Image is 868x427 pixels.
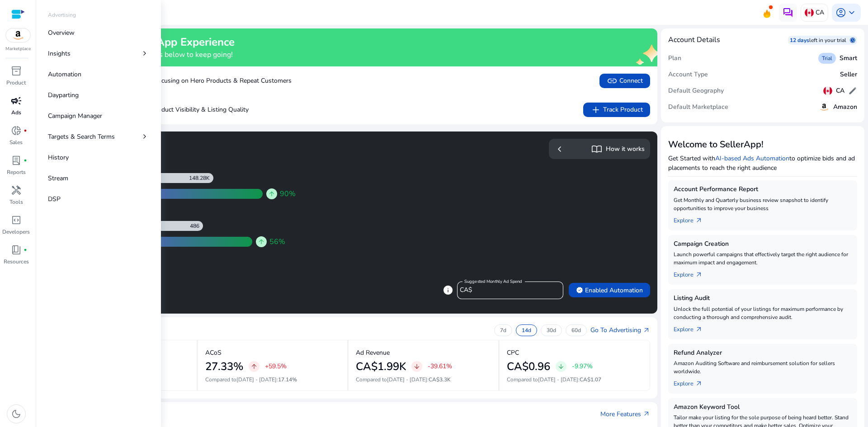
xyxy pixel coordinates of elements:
[189,174,213,182] div: 148.28K
[674,375,710,388] a: Explorearrow_outward
[599,74,650,88] button: linkConnect
[695,217,703,224] span: arrow_outward
[547,327,556,334] p: 30d
[695,380,703,387] span: arrow_outward
[583,103,650,117] button: addTrack Product
[356,375,491,384] p: Compared to :
[848,86,857,95] span: edit
[268,190,275,197] span: arrow_upward
[674,212,710,225] a: Explorearrow_outward
[48,153,69,162] p: History
[674,196,852,212] p: Get Monthly and Quarterly business review snapshot to identify opportunities to improve your busi...
[674,186,852,193] h5: Account Performance Report
[507,360,550,373] h2: CA$0.96
[278,376,297,383] span: 17.14%
[823,86,832,95] img: ca.svg
[557,363,565,370] span: arrow_downward
[790,37,809,44] p: 12 days
[819,102,830,113] img: amazon.svg
[507,375,643,384] p: Compared to :
[590,325,650,335] a: Go To Advertisingarrow_outward
[356,360,406,373] h2: CA$1.99K
[674,250,852,267] p: Launch powerful campaigns that effectively target the right audience for maximum impact and engag...
[674,240,852,248] h5: Campaign Creation
[590,104,601,115] span: add
[11,244,22,255] span: book_4
[258,238,265,245] span: arrow_upward
[674,349,852,357] h5: Refund Analyzer
[668,71,708,79] h5: Account Type
[11,66,22,76] span: inventory_2
[265,363,287,370] p: +59.5%
[63,76,292,85] p: Boost Sales by Focusing on Hero Products & Repeat Customers
[674,321,710,334] a: Explorearrow_outward
[674,305,852,321] p: Unlock the full potential of your listings for maximum performance by conducting a thorough and c...
[554,144,565,155] span: chevron_left
[2,228,30,236] p: Developers
[580,376,601,383] span: CA$1.07
[6,79,26,87] p: Product
[576,286,583,294] span: verified
[643,410,650,418] span: arrow_outward
[600,409,650,419] a: More Featuresarrow_outward
[668,36,720,44] h4: Account Details
[428,363,452,370] p: -39.61%
[48,194,61,204] p: DSP
[48,132,115,141] p: Targets & Search Terms
[607,75,643,86] span: Connect
[576,286,643,295] span: Enabled Automation
[590,104,643,115] span: Track Product
[809,37,850,44] p: left in your trial
[522,327,531,334] p: 14d
[280,188,296,199] span: 90%
[715,154,789,163] a: AI-based Ads Automation
[9,198,23,206] p: Tools
[205,360,243,373] h2: 27.33%
[48,28,75,38] p: Overview
[48,49,71,58] p: Insights
[5,46,31,52] p: Marketplace
[836,87,844,95] h5: CA
[464,278,522,285] mat-label: Suggested Monthly Ad Spend
[538,376,578,383] span: [DATE] - [DATE]
[822,55,832,62] span: Trial
[668,154,857,173] p: Get Started with to optimize bids and ad placements to reach the right audience
[48,70,81,79] p: Automation
[140,49,149,58] span: chevron_right
[443,285,453,296] span: info
[7,168,26,176] p: Reports
[674,359,852,375] p: Amazon Auditing Software and reimbursement solution for sellers worldwide.
[833,103,857,111] h5: Amazon
[695,326,703,333] span: arrow_outward
[9,138,23,146] p: Sales
[11,125,22,136] span: donut_small
[236,376,277,383] span: [DATE] - [DATE]
[356,348,390,357] p: Ad Revenue
[11,215,22,225] span: code_blocks
[11,408,22,419] span: dark_mode
[674,295,852,302] h5: Listing Audit
[387,376,427,383] span: [DATE] - [DATE]
[205,375,340,384] p: Compared to :
[643,327,650,334] span: arrow_outward
[591,144,602,155] span: import_contacts
[429,376,451,383] span: CA$3.3K
[572,363,593,370] p: -9.97%
[6,28,30,42] img: amazon.svg
[507,348,519,357] p: CPC
[500,327,506,334] p: 7d
[850,38,855,43] span: schedule
[11,185,22,196] span: handyman
[607,75,618,86] span: link
[190,222,203,230] div: 486
[840,71,857,79] h5: Seller
[674,267,710,279] a: Explorearrow_outward
[840,55,857,62] h5: Smart
[816,5,824,20] p: CA
[11,95,22,106] span: campaign
[48,11,76,19] p: Advertising
[24,248,27,252] span: fiber_manual_record
[140,132,149,141] span: chevron_right
[11,155,22,166] span: lab_profile
[250,363,258,370] span: arrow_upward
